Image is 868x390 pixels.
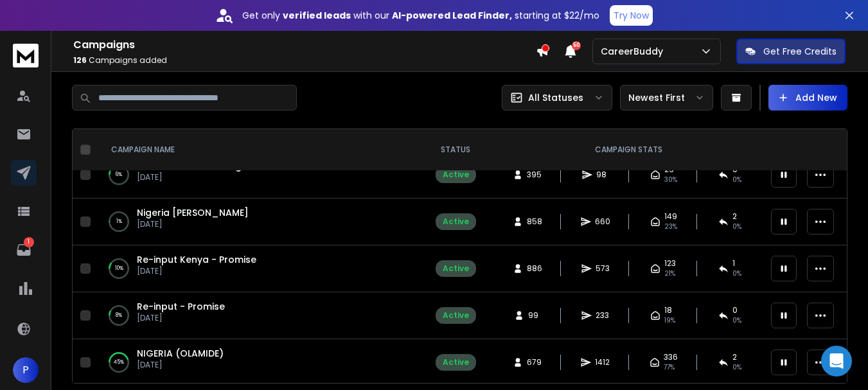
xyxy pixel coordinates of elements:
[620,85,713,111] button: Newest First
[73,37,536,53] h1: Campaigns
[527,357,542,368] span: 679
[610,5,653,26] button: Try Now
[732,222,741,232] span: 0 %
[116,309,122,322] p: 8 %
[11,237,37,263] a: 1
[664,222,677,232] span: 23 %
[137,266,256,276] p: [DATE]
[115,262,123,275] p: 10 %
[763,45,837,58] p: Get Free Credits
[664,315,675,326] span: 19 %
[732,352,737,362] span: 2
[114,356,124,369] p: 45 %
[242,9,599,22] p: Get only with our starting at $22/mo
[137,206,249,219] a: Nigeria [PERSON_NAME]
[595,357,610,368] span: 1412
[443,217,469,227] div: Active
[137,253,256,266] a: Re-input Kenya - Promise
[283,9,351,22] strong: verified leads
[595,217,610,227] span: 660
[443,263,469,274] div: Active
[443,357,469,368] div: Active
[821,346,852,377] div: Open Intercom Messenger
[527,263,542,274] span: 886
[13,357,39,383] button: P
[392,9,512,22] strong: AI-powered Lead Finder,
[664,362,675,373] span: 77 %
[527,170,542,180] span: 395
[664,258,676,269] span: 123
[601,45,668,58] p: CareerBuddy
[417,129,494,171] th: STATUS
[13,44,39,67] img: logo
[494,129,763,171] th: CAMPAIGN STATS
[96,199,417,245] td: 1%Nigeria [PERSON_NAME][DATE]
[96,129,417,171] th: CAMPAIGN NAME
[73,55,536,66] p: Campaigns added
[116,215,122,228] p: 1 %
[137,347,224,360] a: NIGERIA (OLAMIDE)
[443,310,469,321] div: Active
[443,170,469,180] div: Active
[596,263,610,274] span: 573
[73,55,87,66] span: 126
[137,360,224,370] p: [DATE]
[732,305,738,315] span: 0
[664,175,677,185] span: 30 %
[664,211,677,222] span: 149
[96,292,417,339] td: 8%Re-input - Promise[DATE]
[96,152,417,199] td: 6%Kemi-SDR outsourcing[DATE]
[614,9,649,22] p: Try Now
[664,305,672,315] span: 18
[528,91,583,104] p: All Statuses
[732,269,741,279] span: 0 %
[596,310,609,321] span: 233
[664,352,678,362] span: 336
[736,39,846,64] button: Get Free Credits
[528,310,541,321] span: 99
[768,85,847,111] button: Add New
[527,217,542,227] span: 858
[137,313,225,323] p: [DATE]
[572,41,581,50] span: 50
[732,315,741,326] span: 0 %
[664,269,675,279] span: 21 %
[116,168,122,181] p: 6 %
[137,172,242,182] p: [DATE]
[596,170,609,180] span: 98
[732,362,741,373] span: 0 %
[24,237,34,247] p: 1
[96,245,417,292] td: 10%Re-input Kenya - Promise[DATE]
[96,339,417,386] td: 45%NIGERIA (OLAMIDE)[DATE]
[732,211,737,222] span: 2
[732,175,741,185] span: 0 %
[732,258,735,269] span: 1
[137,300,225,313] a: Re-input - Promise
[137,219,249,229] p: [DATE]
